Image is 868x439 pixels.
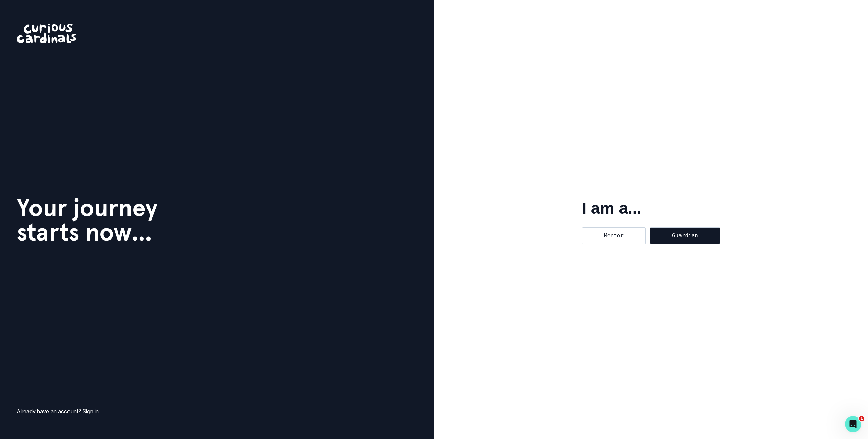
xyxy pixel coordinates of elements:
[582,227,646,244] div: Mentor
[17,195,158,244] h1: Your journey starts now...
[17,24,76,43] img: Curious Cardinals Logo
[845,416,861,432] iframe: Intercom live chat
[82,408,99,415] a: Sign in
[582,200,720,216] h2: I am a...
[17,407,99,415] p: Already have an account?
[650,227,720,244] div: Guardian
[859,416,864,421] span: 1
